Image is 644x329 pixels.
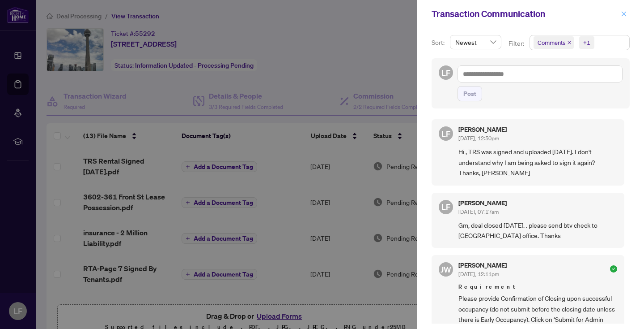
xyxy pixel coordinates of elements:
div: +1 [583,38,590,47]
span: Comments [534,36,574,49]
span: [DATE], 12:50pm [458,135,499,142]
h5: [PERSON_NAME] [458,200,507,206]
span: [DATE], 07:17am [458,208,499,215]
span: LF [441,66,450,79]
span: Newest [455,35,496,49]
span: Gm, deal closed [DATE]. . please send btv check to [GEOGRAPHIC_DATA] office. Thanks [458,220,617,241]
span: JW [441,263,451,276]
span: LF [441,127,450,140]
p: Sort: [432,38,446,48]
span: Hi , TRS was signed and uploaded [DATE]. I don't understand why I am being asked to sign it again... [458,147,617,178]
span: Requirement [458,282,617,291]
p: Filter: [508,39,525,48]
span: check-circle [610,265,617,273]
h5: [PERSON_NAME] [458,126,507,133]
span: Comments [538,38,565,47]
span: close [567,40,572,45]
h5: [PERSON_NAME] [458,262,507,268]
button: Post [458,86,482,101]
span: [DATE], 12:11pm [458,271,499,277]
div: Transaction Communication [432,7,618,21]
span: close [621,11,627,17]
span: LF [441,200,450,213]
